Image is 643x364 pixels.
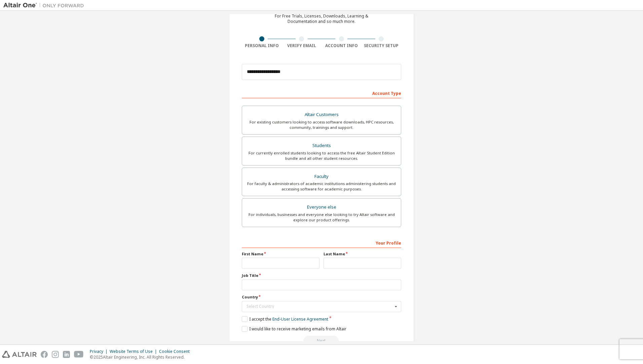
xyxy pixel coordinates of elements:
label: Last Name [324,251,401,257]
img: facebook.svg [41,351,48,358]
div: Account Info [321,43,362,48]
img: Altair One [3,2,87,9]
div: Security Setup [362,43,402,48]
div: For faculty & administrators of academic institutions administering students and accessing softwa... [246,181,397,192]
div: Your Profile [242,237,401,248]
div: Privacy [90,349,110,354]
div: Altair Customers [246,110,397,119]
div: Students [246,141,397,150]
a: End-User License Agreement [272,316,328,322]
img: youtube.svg [74,351,84,358]
img: linkedin.svg [63,351,70,358]
div: Everyone else [246,203,397,212]
div: Personal Info [242,43,282,48]
div: Select Country [247,304,393,308]
div: Cookie Consent [159,349,194,354]
label: I would like to receive marketing emails from Altair [242,326,346,332]
img: altair_logo.svg [2,351,37,358]
label: First Name [242,251,319,257]
label: I accept the [242,316,328,322]
label: Country [242,294,401,300]
div: For existing customers looking to access software downloads, HPC resources, community, trainings ... [246,119,397,130]
label: Job Title [242,273,401,278]
div: Read and acccept EULA to continue [242,336,401,346]
img: instagram.svg [52,351,59,358]
div: Account Type [242,87,401,98]
div: Website Terms of Use [110,349,159,354]
div: Faculty [246,172,397,181]
div: For Free Trials, Licenses, Downloads, Learning & Documentation and so much more. [275,13,368,24]
p: © 2025 Altair Engineering, Inc. All Rights Reserved. [90,354,194,360]
div: For currently enrolled students looking to access the free Altair Student Edition bundle and all ... [246,150,397,161]
div: Verify Email [282,43,322,48]
div: For individuals, businesses and everyone else looking to try Altair software and explore our prod... [246,212,397,223]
